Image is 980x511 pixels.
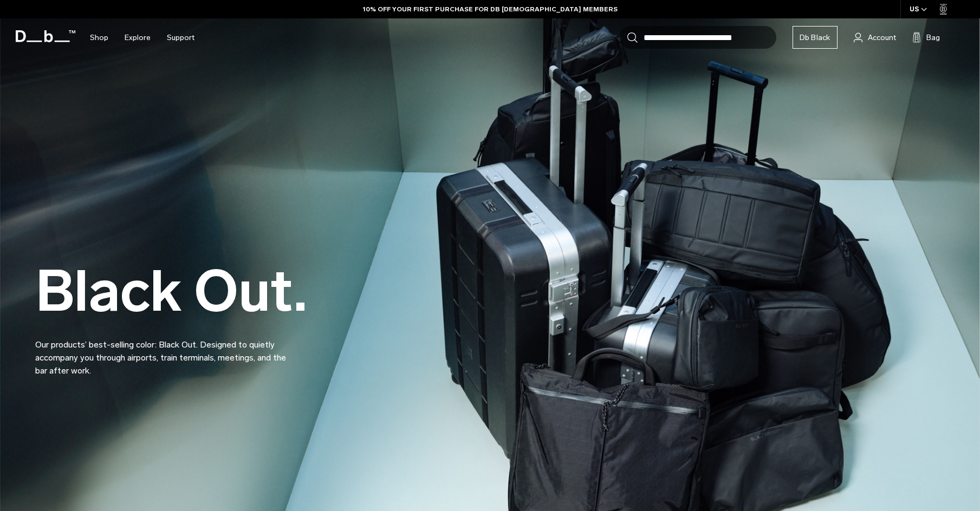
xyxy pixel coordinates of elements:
a: 10% OFF YOUR FIRST PURCHASE FOR DB [DEMOGRAPHIC_DATA] MEMBERS [363,4,618,14]
a: Account [854,31,896,44]
nav: Main Navigation [82,18,203,57]
button: Bag [912,31,940,44]
a: Shop [90,18,108,57]
span: Account [868,32,896,43]
a: Explore [125,18,151,57]
a: Db Black [793,26,838,49]
h2: Black Out. [35,263,307,320]
a: Support [167,18,194,57]
span: Bag [926,32,940,43]
p: Our products’ best-selling color: Black Out. Designed to quietly accompany you through airports, ... [35,325,295,377]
